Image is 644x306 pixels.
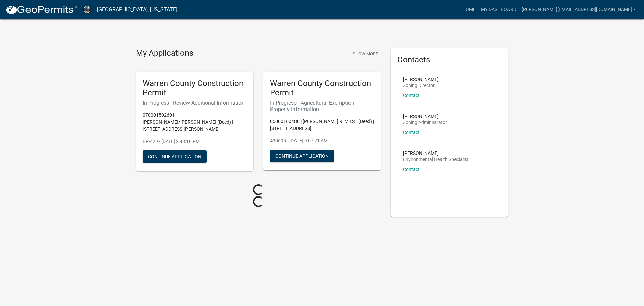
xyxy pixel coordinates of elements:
p: [PERSON_NAME] [403,151,469,156]
img: Warren County, Iowa [83,5,92,14]
h6: In Progress - Agricultural Exemption Property Information [270,100,374,113]
p: 05000160480 | [PERSON_NAME] REV TST (Deed) | [STREET_ADDRESS] [270,118,374,132]
button: Show More [350,48,381,59]
a: [GEOGRAPHIC_DATA], [US_STATE] [97,4,177,15]
h4: My Applications [136,48,193,58]
p: 430695 - [DATE] 9:07:21 AM [270,137,374,144]
button: Continue Application [270,150,334,162]
button: Continue Application [143,150,207,163]
h5: Warren County Construction Permit [270,79,374,98]
a: Home [460,3,478,16]
a: Contact [403,130,420,135]
h6: In Progress - Review Additional Information [143,100,247,106]
h5: Warren County Construction Permit [143,79,247,98]
p: BP-429 - [DATE] 2:48:10 PM [143,138,247,145]
p: [PERSON_NAME] [403,114,447,119]
h5: Contacts [397,55,501,65]
p: Environmental Health Specialist [403,157,469,162]
a: My Dashboard [478,3,519,16]
a: [PERSON_NAME][EMAIL_ADDRESS][DOMAIN_NAME] [519,3,639,16]
p: Zoning Director [403,83,439,88]
p: Zoning Administrator [403,120,447,125]
a: Contact [403,93,420,98]
a: Contact [403,167,420,172]
p: 07000150260 | [PERSON_NAME]/[PERSON_NAME] (Deed) | [STREET_ADDRESS][PERSON_NAME] [143,112,247,133]
p: [PERSON_NAME] [403,77,439,82]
